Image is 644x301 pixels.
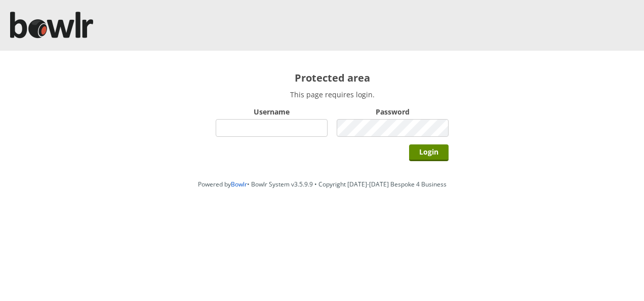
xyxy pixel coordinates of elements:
span: Powered by • Bowlr System v3.5.9.9 • Copyright [DATE]-[DATE] Bespoke 4 Business [198,180,447,189]
a: Bowlr [231,180,247,189]
label: Username [216,107,328,117]
input: Login [409,144,449,161]
p: This page requires login. [216,90,449,99]
label: Password [337,107,449,117]
h2: Protected area [216,71,449,85]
